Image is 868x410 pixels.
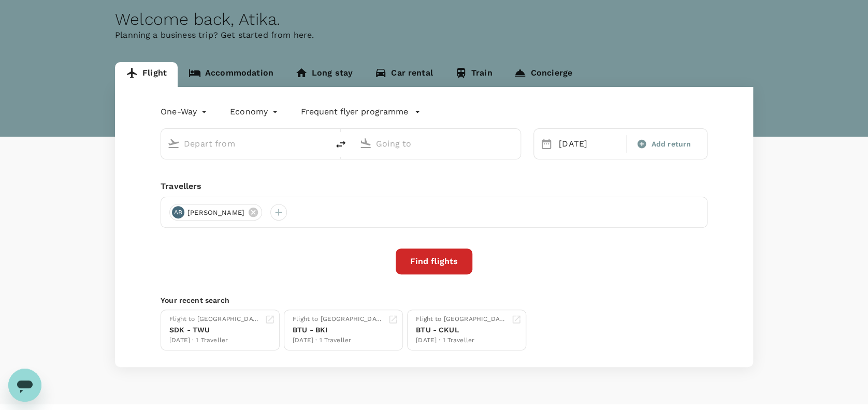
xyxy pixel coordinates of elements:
div: [DATE] · 1 Traveller [293,335,384,346]
a: Car rental [364,62,444,87]
div: AB[PERSON_NAME] [169,204,262,221]
button: Frequent flyer programme [301,106,421,118]
div: AB [172,206,184,218]
a: Concierge [503,62,583,87]
div: Welcome back , Atika . [115,10,753,29]
p: Planning a business trip? Get started from here. [115,29,753,41]
button: Open [321,142,323,144]
div: Flight to [GEOGRAPHIC_DATA] [293,314,384,325]
iframe: Button to launch messaging window [8,369,41,402]
p: Frequent flyer programme [301,106,408,118]
input: Depart from [184,136,307,152]
button: delete [328,132,353,157]
span: Add return [651,139,691,150]
span: [PERSON_NAME] [181,208,251,218]
div: SDK - TWU [169,325,261,335]
a: Long stay [284,62,364,87]
a: Train [444,62,503,87]
input: Going to [376,136,499,152]
div: [DATE] [555,134,624,154]
div: BTU - CKUL [416,325,507,335]
button: Find flights [396,248,472,274]
div: One-Way [161,104,209,120]
div: Flight to [GEOGRAPHIC_DATA] [416,314,507,325]
div: BTU - BKI [293,325,384,335]
p: Your recent search [161,295,707,305]
a: Flight [115,62,178,87]
a: Accommodation [178,62,284,87]
div: Economy [230,104,280,120]
button: Open [513,142,515,144]
div: [DATE] · 1 Traveller [416,335,507,346]
div: Flight to [GEOGRAPHIC_DATA] [169,314,261,325]
div: Travellers [161,180,707,193]
div: [DATE] · 1 Traveller [169,335,261,346]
